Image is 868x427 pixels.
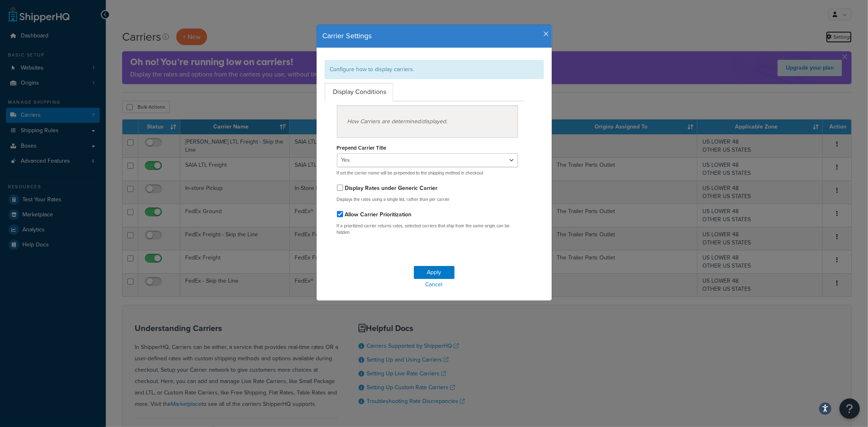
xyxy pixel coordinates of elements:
button: Apply [414,266,455,279]
input: Allow Carrier Prioritization [337,211,343,217]
p: If set the carrier name will be prepended to the shipping method in checkout [337,170,518,176]
div: How Carriers are determined/displayed. [337,105,518,138]
div: Configure how to display carriers. [325,60,544,79]
p: Displays the rates using a single list, rather than per carrier [337,196,518,203]
label: Allow Carrier Prioritization [345,210,412,219]
p: If a prioritized carrier returns rates, selected carriers that ship from the same origin can be h... [337,223,518,235]
label: Prepend Carrier Title [337,145,387,151]
label: Display Rates under Generic Carrier [345,184,438,192]
input: Display Rates under Generic Carrier [337,185,343,191]
a: Cancel [317,279,552,290]
h4: Carrier Settings [323,31,546,41]
a: Display Conditions [325,83,393,101]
